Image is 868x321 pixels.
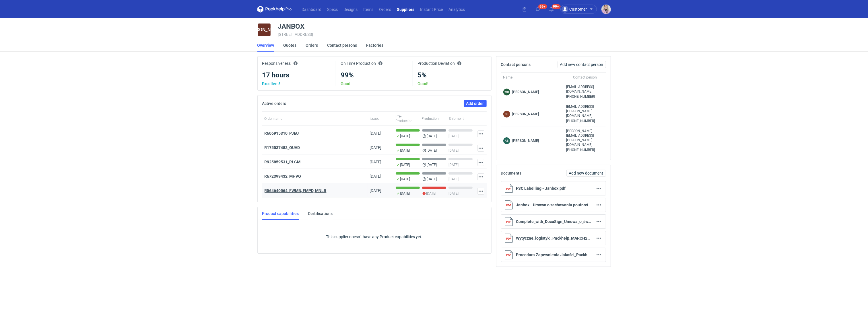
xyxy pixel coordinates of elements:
a: Dashboard [299,6,325,13]
p: [DATE] [400,191,410,196]
h3: JANBOX [278,23,305,30]
tspan: PDF [506,220,511,224]
p: [DATE] [448,177,459,181]
span: Name [503,75,513,80]
p: [PERSON_NAME] [512,90,539,94]
svg: Packhelp Pro [257,6,292,13]
span: 27/08/2025 [370,174,382,179]
div: Excellent! [262,82,331,86]
a: Contact persons [327,39,357,52]
button: Actions [477,173,484,180]
span: Pre-Production [396,114,418,123]
a: R175537483_OUVD [265,145,300,150]
p: [DATE] [448,191,459,196]
a: Designs [341,6,361,13]
button: Product capabilities [262,207,299,220]
tspan: PDF [506,204,511,207]
a: Factories [366,39,384,52]
figcaption: [PERSON_NAME] [258,24,271,36]
p: [DATE] [448,148,459,153]
tspan: PDF [506,254,511,257]
p: [DATE] [427,148,437,153]
div: Sylwia Cichórz [503,111,510,118]
div: 99% [341,71,408,79]
span: Contact person [573,75,597,80]
a: Quotes [283,39,297,52]
span: 12/08/2025 [370,188,382,193]
div: 17 hours [262,71,331,79]
a: Orders [306,39,318,52]
a: Suppliers [394,6,418,13]
p: Janbox - Umowa o zachowaniu poufności [DATE].pdf [516,203,592,207]
p: [DATE] [400,177,410,181]
a: R925859531_RLGM [265,160,301,164]
button: 99+ [547,5,556,14]
div: [PHONE_NUMBER] [564,126,606,155]
h2: Contact persons [501,62,531,67]
button: Actions [477,145,484,152]
a: Overview [257,39,274,52]
button: Add new document [566,170,606,177]
p: Wytyczne_logistyki_Packhelp_MARCH2023_0320_V7PL.pdf [516,236,592,240]
p: [DATE] [427,134,437,138]
button: Actions [595,201,602,208]
a: R606915310_PJEU [265,131,299,136]
span: Add new document [569,171,603,175]
span: [EMAIL_ADDRESS][DOMAIN_NAME] [566,85,603,94]
span: [EMAIL_ADDRESS][PERSON_NAME][DOMAIN_NAME] [566,104,603,118]
a: Analytics [446,6,468,13]
div: Customer [562,6,587,13]
div: Adam Białas [501,126,564,155]
h3: Production Deviation [418,61,486,71]
div: [PHONE_NUMBER] [564,82,606,102]
p: [DATE] [400,148,410,153]
div: Sylwia Cichórz [501,102,564,126]
button: Certifications [308,207,333,220]
button: Actions [477,188,484,195]
span: Issued [370,116,380,121]
img: Klaudia Wiśniewska [601,5,611,14]
div: JANBOX [257,23,271,37]
a: R672399432_MHVQ [265,174,301,179]
span: [PERSON_NAME][EMAIL_ADDRESS][PERSON_NAME][DOMAIN_NAME] [566,129,603,147]
span: Shipment [449,116,464,121]
button: Add new contact person [558,61,606,68]
p: [DATE] [400,134,410,138]
a: Instant Price [418,6,446,13]
div: [PHONE_NUMBER] [564,102,606,126]
a: Add order [464,100,487,107]
button: Actions [595,251,602,258]
p: [DATE] [448,134,459,138]
a: R564640564_FWMB, FMPD, MNLB [265,188,327,193]
button: Actions [595,185,602,192]
button: Actions [477,130,484,137]
p: [PERSON_NAME] [512,138,539,143]
p: [DATE] [448,163,459,167]
tspan: PDF [506,237,511,240]
div: Weronika Rzeszótko [503,89,510,95]
span: 27/08/2025 [370,145,382,150]
div: 149, 32-031 Buków, Poland [278,32,611,37]
span: Add new contact person [560,62,603,66]
button: Actions [477,159,484,166]
span: Order name [265,116,283,121]
p: FSC Labelling - Janbox.pdf [516,186,592,191]
div: Good! [341,82,408,86]
figcaption: AB [503,137,510,144]
p: [DATE] [400,163,410,167]
tspan: PDF [506,187,511,190]
p: [DATE] [427,177,437,181]
div: Good! [418,82,486,86]
h3: On Time Production [341,61,408,71]
p: [DATE] [426,191,436,196]
div: 5% [418,71,486,79]
h2: Active orders [262,101,286,106]
button: Customer [560,5,601,14]
span: Production [422,116,439,121]
figcaption: SC [503,111,510,118]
